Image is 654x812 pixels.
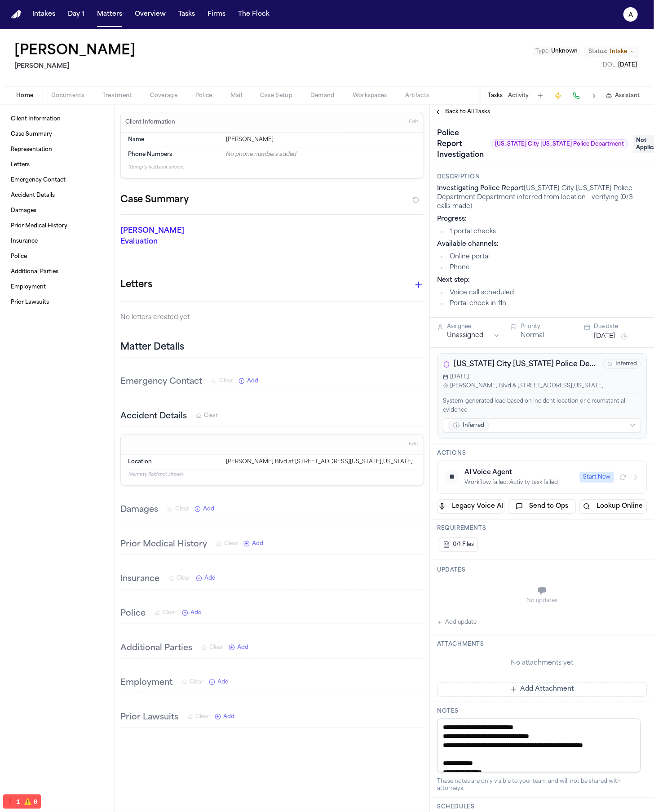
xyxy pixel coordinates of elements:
span: Workspaces [353,92,387,99]
span: Police [195,92,212,99]
a: Case Summary [7,127,107,142]
a: Client Information [7,112,107,126]
span: Clear [190,679,203,686]
strong: Available channels: [437,241,499,248]
span: Back to All Tasks [445,108,490,115]
a: Accident Details [7,188,107,203]
a: Prior Medical History [7,219,107,233]
p: No letters created yet [120,312,424,323]
span: Clear [219,377,233,385]
button: Add Task [534,89,547,102]
dt: Name [128,136,221,143]
p: [PERSON_NAME] Evaluation [120,226,214,247]
a: Employment [7,280,107,294]
span: Clear [224,540,238,547]
div: Workflow failed: Activity task failed [464,479,574,486]
button: Clear Prior Lawsuits [187,713,209,720]
button: Back to All Tasks [430,108,495,115]
h3: Schedules [437,803,647,811]
span: Add [238,644,248,651]
button: Day 1 [64,6,88,22]
span: 0/1 Files [453,541,474,548]
button: Firms [204,6,229,22]
button: Matters [93,6,126,22]
span: Edit [409,441,418,448]
li: Phone [447,263,647,272]
span: Add [224,713,234,720]
button: Edit [406,437,421,452]
span: Inferred [448,421,489,430]
span: [DATE] [618,62,637,68]
a: Prior Lawsuits [7,295,107,310]
span: Intake [610,48,627,55]
button: 0/1 Files [439,537,478,552]
a: Emergency Contact [7,173,107,187]
span: Assistant [615,92,640,99]
span: [DATE] [450,373,469,381]
div: These notes are only visible to your team and will not be shared with attorneys. [437,778,647,792]
button: Clear Emergency Contact [211,377,233,385]
span: Documents [51,92,84,99]
button: Add New [215,713,234,720]
span: Type : [535,49,550,54]
button: Inferred [443,418,641,433]
button: Normal [521,331,544,340]
h3: Description [437,173,647,181]
h2: [PERSON_NAME] [14,61,139,72]
span: Clear [175,506,189,513]
span: Unknown [551,49,578,54]
span: Treatment [102,92,132,99]
span: Clear [163,609,177,617]
h3: Requirements [437,525,647,532]
span: Clear [204,412,218,419]
button: ⏹AI Voice AgentWorkflow failed: Activity task failedStart New [437,461,647,494]
span: Add [218,679,229,686]
button: Edit [406,115,421,129]
button: The Flock [234,6,273,22]
strong: Progress: [437,216,467,222]
dt: Location [128,458,221,466]
h1: [PERSON_NAME] [14,43,136,59]
div: AI Voice Agent [464,468,574,477]
span: Case Setup [260,92,292,99]
span: Mail [230,92,242,99]
h3: Updates [437,567,647,574]
a: Home [11,10,22,19]
button: Edit DOL: 2021-08-04 [600,61,640,70]
button: Add New [243,540,263,547]
span: Demand [310,92,335,99]
span: Add [247,377,258,385]
button: Make a Call [570,89,583,102]
span: Add [203,506,214,513]
a: Tasks [175,6,199,22]
span: ⏹ [449,473,455,482]
li: Online portal [447,253,647,262]
img: Finch Logo [11,10,22,19]
h1: Letters [120,278,152,292]
h3: Employment [120,677,172,689]
div: No phone numbers added [226,151,416,158]
strong: Investigating Police Report [437,185,524,192]
span: Inferred [603,359,641,369]
button: Add Attachment [437,682,647,697]
span: Add [205,575,216,582]
button: Legacy Voice AI [437,499,504,514]
p: 10 empty fields not shown. [128,164,416,171]
h3: Additional Parties [120,642,192,655]
div: [US_STATE] City [US_STATE] Police Department ([GEOGRAPHIC_DATA]) [443,359,600,370]
h3: Client Information [124,119,177,126]
a: Insurance [7,234,107,248]
h2: Case Summary [120,193,189,207]
button: Start New [579,472,614,483]
p: [US_STATE] City [US_STATE] Police Department Department inferred from location - verifying (0/3 c... [437,184,647,211]
button: Add update [437,617,477,628]
li: 1 portal checks [447,227,647,236]
h3: Accident Details [120,410,187,423]
button: Clear Additional Parties [201,644,223,651]
span: [PERSON_NAME] Blvd & [STREET_ADDRESS][US_STATE] [450,382,604,390]
a: Letters [7,158,107,172]
button: Create Immediate Task [552,89,565,102]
